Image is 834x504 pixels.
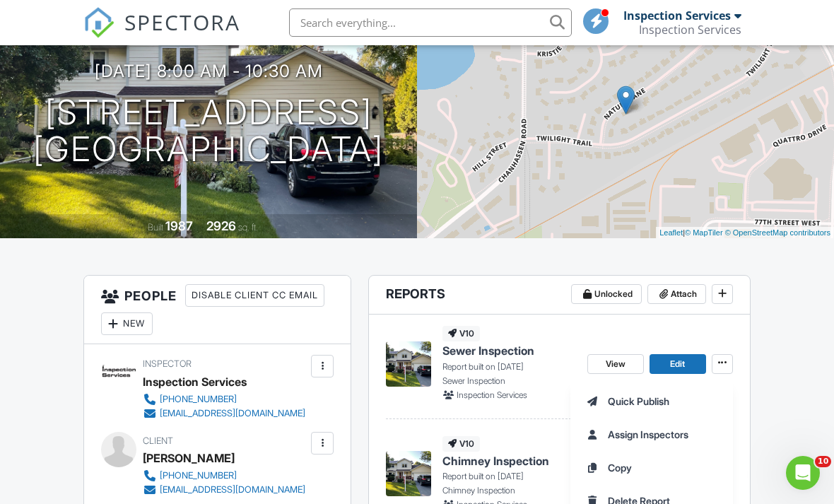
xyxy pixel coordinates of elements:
div: [EMAIL_ADDRESS][DOMAIN_NAME] [160,408,305,419]
a: [PHONE_NUMBER] [143,392,305,406]
iframe: Intercom live chat [786,456,820,490]
h3: [DATE] 8:00 am - 10:30 am [95,61,323,81]
span: SPECTORA [124,7,240,37]
div: [PHONE_NUMBER] [160,470,237,481]
span: 10 [815,456,831,467]
div: New [101,312,153,335]
h3: People [84,276,351,344]
span: Inspector [143,358,192,369]
a: © OpenStreetMap contributors [725,228,830,237]
a: [PHONE_NUMBER] [143,469,305,483]
div: 1987 [165,218,193,233]
div: Inspection Services [639,23,741,37]
div: [PERSON_NAME] [143,447,235,469]
img: The Best Home Inspection Software - Spectora [83,7,114,38]
a: [EMAIL_ADDRESS][DOMAIN_NAME] [143,406,305,421]
div: Inspection Services [623,8,731,23]
div: Inspection Services [143,371,247,392]
div: | [656,227,834,239]
span: Client [143,435,173,446]
div: 2926 [206,218,236,233]
input: Search everything... [289,8,572,37]
a: Leaflet [659,228,683,237]
a: [EMAIL_ADDRESS][DOMAIN_NAME] [143,483,305,497]
div: [PHONE_NUMBER] [160,394,237,405]
div: Disable Client CC Email [185,284,324,307]
span: Built [148,222,163,233]
h1: [STREET_ADDRESS] [GEOGRAPHIC_DATA] [33,94,384,169]
div: [EMAIL_ADDRESS][DOMAIN_NAME] [160,484,305,496]
a: © MapTiler [685,228,723,237]
span: sq. ft. [238,222,258,233]
a: SPECTORA [83,19,240,49]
